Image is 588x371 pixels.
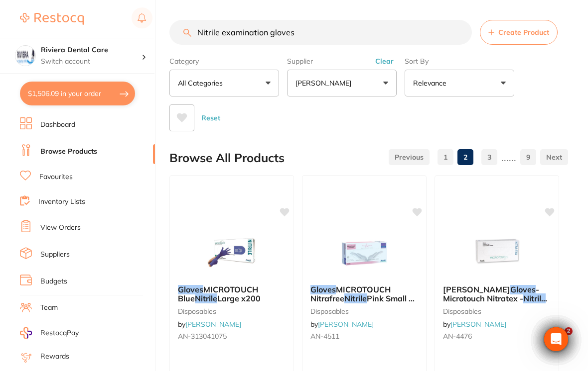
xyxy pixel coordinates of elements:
[287,57,397,66] label: Supplier
[481,147,497,167] a: 3
[169,151,285,165] h2: Browse All Products
[443,307,551,315] small: disposables
[178,332,227,341] span: AN-313041075
[443,284,539,303] span: - Microtouch Nitratex -
[40,303,58,313] a: Team
[199,227,264,277] img: Gloves MICROTOUCH Blue Nitrile Large x200
[310,284,336,294] em: Gloves
[544,327,568,351] div: Open Intercom Messenger
[443,320,506,329] span: by
[464,227,529,277] img: Ansell Gloves - Microtouch Nitratex - Nitrile - Non-Sterile - Powder Free - Extra Large, 100-Pack
[178,307,286,315] small: disposables
[40,223,81,233] a: View Orders
[178,78,227,88] p: All Categories
[438,147,453,167] a: 1
[169,57,279,66] label: Category
[310,284,391,303] span: MICROTOUCH Nitrafree
[20,7,84,30] a: Restocq Logo
[20,13,84,25] img: Restocq Logo
[520,147,536,167] a: 9
[450,320,506,329] a: [PERSON_NAME]
[310,293,415,312] span: Pink Small x 100
[40,147,97,157] a: Browse Products
[498,28,549,36] span: Create Product
[198,104,223,131] button: Reset
[40,277,67,286] a: Budgets
[405,57,514,66] label: Sort By
[443,284,510,294] span: [PERSON_NAME]
[178,320,241,329] span: by
[178,284,203,294] em: Gloves
[38,197,85,207] a: Inventory Lists
[40,250,70,260] a: Suppliers
[195,293,217,303] em: Nitrile
[169,20,472,45] input: Search Products
[169,70,279,96] button: All Categories
[20,82,135,105] button: $1,506.09 in your order
[178,285,286,303] b: Gloves MICROTOUCH Blue Nitrile Large x200
[501,152,516,163] p: ......
[523,293,546,303] em: Nitrile
[41,45,142,55] h4: Riviera Dental Care
[457,147,473,167] a: 2
[217,293,261,303] span: Large x200
[413,78,450,88] p: Relevance
[480,20,558,45] button: Create Product
[332,227,397,277] img: Gloves MICROTOUCH Nitrafree Nitrile Pink Small x 100
[178,284,258,303] span: MICROTOUCH Blue
[295,78,355,88] p: [PERSON_NAME]
[40,328,79,338] span: RestocqPay
[39,172,73,182] a: Favourites
[15,46,35,66] img: Riviera Dental Care
[310,332,339,341] span: AN-4511
[318,320,374,329] a: [PERSON_NAME]
[185,320,241,329] a: [PERSON_NAME]
[443,285,551,303] b: Ansell Gloves - Microtouch Nitratex - Nitrile - Non-Sterile - Powder Free - Extra Large, 100-Pack
[405,70,514,96] button: Relevance
[310,307,418,315] small: disposables
[565,327,573,335] span: 2
[41,57,142,67] p: Switch account
[20,327,32,339] img: RestocqPay
[40,120,75,130] a: Dashboard
[20,327,79,339] a: RestocqPay
[287,70,397,96] button: [PERSON_NAME]
[372,57,397,66] button: Clear
[510,284,536,294] em: Gloves
[40,352,69,362] a: Rewards
[344,293,367,303] em: Nitrile
[310,320,374,329] span: by
[443,332,472,341] span: AN-4476
[310,285,418,303] b: Gloves MICROTOUCH Nitrafree Nitrile Pink Small x 100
